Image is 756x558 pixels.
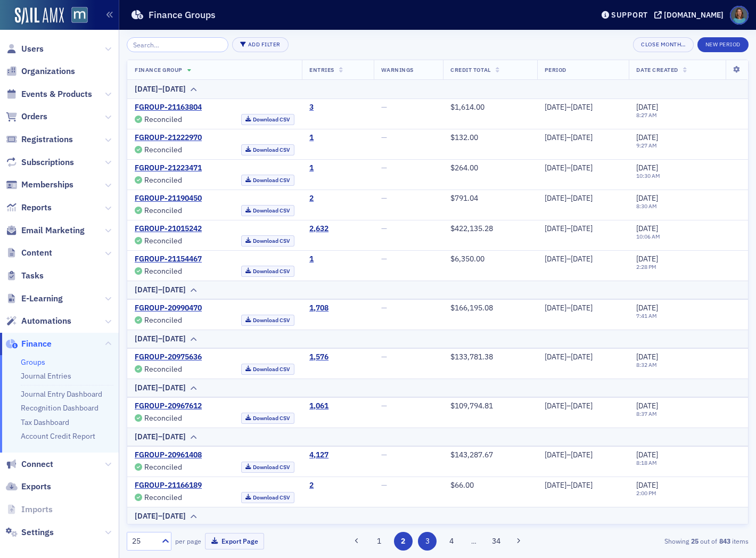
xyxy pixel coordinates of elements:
div: [DATE]–[DATE] [545,194,622,203]
span: [DATE] [636,193,658,203]
span: Automations [21,315,71,327]
span: [DATE] [636,480,658,490]
span: $422,135.28 [450,224,493,233]
span: [DATE] [636,303,658,313]
a: Email Marketing [6,225,85,236]
div: Reconciled [144,317,182,323]
a: Settings [6,527,54,538]
div: [DATE]–[DATE] [545,163,622,173]
span: Reports [21,202,52,214]
a: E-Learning [6,293,63,305]
span: [DATE] [636,224,658,233]
div: [DATE]–[DATE] [545,401,622,411]
a: Download CSV [241,205,295,216]
div: Reconciled [144,268,182,274]
span: Memberships [21,179,73,191]
a: Reports [6,202,52,214]
div: 1,576 [309,352,328,362]
span: — [381,254,387,264]
span: — [381,193,387,203]
span: — [381,450,387,459]
img: SailAMX [15,7,64,24]
span: Subscriptions [21,157,74,168]
a: Automations [6,315,71,327]
div: Reconciled [144,208,182,214]
div: [DATE]–[DATE] [135,333,186,344]
button: Export Page [205,533,264,549]
a: 1,061 [309,401,328,411]
div: 2,632 [309,224,328,234]
span: — [381,133,387,142]
div: Reconciled [144,147,182,153]
a: Registrations [6,134,73,145]
a: 3 [309,103,314,112]
span: E-Learning [21,293,63,305]
span: Finance [21,338,52,350]
a: FGROUP-21163804 [135,103,202,112]
time: 8:30 AM [636,202,657,210]
button: 4 [442,532,461,551]
a: Subscriptions [6,157,74,168]
div: [DATE]–[DATE] [135,382,186,393]
a: FGROUP-20975636 [135,352,202,362]
span: Organizations [21,65,75,77]
span: — [381,224,387,233]
div: Reconciled [144,238,182,244]
span: Period [545,66,566,73]
span: — [381,352,387,362]
a: 1 [309,133,314,143]
span: Imports [21,504,53,515]
a: FGROUP-21190450 [135,194,202,203]
div: Reconciled [144,495,182,500]
time: 10:06 AM [636,233,660,240]
a: Exports [6,481,51,493]
div: Showing out of items [549,536,749,546]
span: [DATE] [636,102,658,112]
button: 1 [369,532,388,551]
span: $109,794.81 [450,401,493,411]
a: Account Credit Report [21,431,95,441]
div: 25 [132,536,155,547]
a: Download CSV [241,462,295,473]
a: 1,708 [309,303,328,313]
div: [DATE]–[DATE] [545,255,622,264]
div: [DATE]–[DATE] [135,511,186,522]
span: $264.00 [450,163,478,173]
span: — [381,163,387,173]
span: Finance Group [135,66,183,73]
a: Events & Products [6,88,92,100]
span: Tasks [21,270,44,282]
div: [DATE]–[DATE] [135,84,186,95]
div: Reconciled [144,366,182,372]
div: 4,127 [309,450,328,460]
div: [DATE]–[DATE] [135,431,186,442]
time: 8:37 AM [636,410,657,417]
span: Date Created [636,66,678,73]
a: FGROUP-20961408 [135,450,202,460]
span: Profile [730,6,749,24]
span: $1,614.00 [450,102,484,112]
time: 7:41 AM [636,312,657,319]
span: $791.04 [450,193,478,203]
button: 34 [487,532,506,551]
a: Imports [6,504,53,515]
span: … [466,536,481,546]
span: Orders [21,111,47,122]
div: Reconciled [144,464,182,470]
div: Reconciled [144,117,182,122]
span: $143,287.67 [450,450,493,459]
a: 1 [309,255,314,264]
span: Events & Products [21,88,92,100]
a: FGROUP-21223471 [135,163,202,173]
strong: 843 [717,536,732,546]
a: 1 [309,163,314,173]
a: FGROUP-21166189 [135,481,202,490]
a: Users [6,43,44,55]
a: Memberships [6,179,73,191]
